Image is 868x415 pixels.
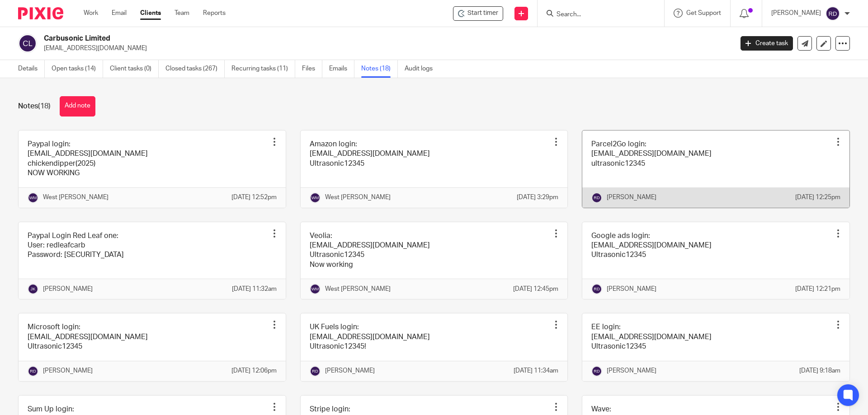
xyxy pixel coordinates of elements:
[325,366,375,375] p: [PERSON_NAME]
[467,9,498,18] span: Start timer
[453,6,503,21] div: Carbusonic Limited
[28,284,38,294] img: svg%3E
[325,193,391,202] p: West [PERSON_NAME]
[18,102,51,111] h1: Notes
[607,366,656,375] p: [PERSON_NAME]
[44,44,727,53] p: [EMAIL_ADDRESS][DOMAIN_NAME]
[18,34,37,53] img: svg%3E
[795,193,840,202] p: [DATE] 12:25pm
[591,284,602,294] img: svg%3E
[591,192,602,203] img: svg%3E
[591,366,602,377] img: svg%3E
[329,60,354,78] a: Emails
[231,193,277,202] p: [DATE] 12:52pm
[112,9,127,18] a: Email
[310,284,321,294] img: svg%3E
[607,193,656,202] p: [PERSON_NAME]
[43,366,93,375] p: [PERSON_NAME]
[514,366,558,375] p: [DATE] 11:34am
[686,10,721,16] span: Get Support
[795,284,840,294] p: [DATE] 12:21pm
[165,60,225,78] a: Closed tasks (267)
[799,366,840,375] p: [DATE] 9:18am
[556,11,637,19] input: Search
[203,9,226,18] a: Reports
[18,7,63,19] img: Pixie
[28,366,38,377] img: svg%3E
[517,193,558,202] p: [DATE] 3:29pm
[18,60,45,78] a: Details
[405,60,439,78] a: Audit logs
[232,284,277,294] p: [DATE] 11:32am
[513,284,558,294] p: [DATE] 12:45pm
[361,60,398,78] a: Notes (18)
[84,9,98,18] a: Work
[310,366,321,377] img: svg%3E
[231,60,295,78] a: Recurring tasks (11)
[60,96,95,117] button: Add note
[302,60,322,78] a: Files
[771,9,821,18] p: [PERSON_NAME]
[175,9,189,18] a: Team
[44,34,590,43] h2: Carbusonic Limited
[310,192,321,203] img: svg%3E
[826,6,840,21] img: svg%3E
[110,60,159,78] a: Client tasks (0)
[43,193,108,202] p: West [PERSON_NAME]
[52,60,103,78] a: Open tasks (14)
[741,36,793,51] a: Create task
[325,284,391,294] p: West [PERSON_NAME]
[140,9,161,18] a: Clients
[43,284,93,294] p: [PERSON_NAME]
[607,284,656,294] p: [PERSON_NAME]
[38,103,51,110] span: (18)
[28,192,38,203] img: svg%3E
[231,366,277,375] p: [DATE] 12:06pm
